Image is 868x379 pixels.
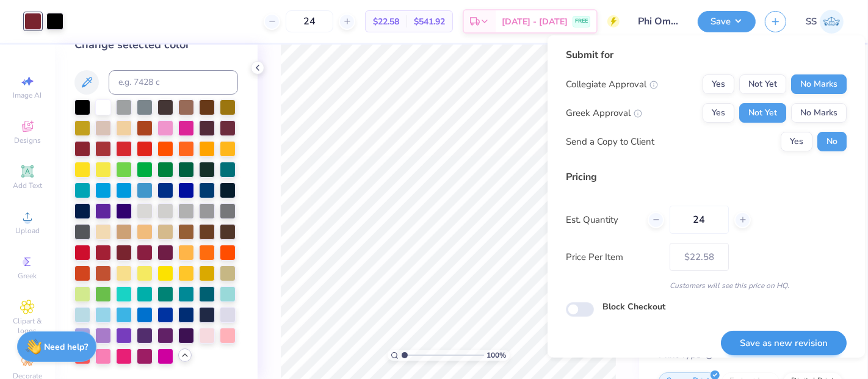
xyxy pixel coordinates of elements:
span: Upload [15,226,40,236]
strong: Need help? [45,341,89,353]
span: Add Text [13,181,42,190]
span: SS [806,15,817,29]
button: Save [698,11,756,32]
span: FREE [575,17,588,26]
input: Untitled Design [629,9,689,34]
button: Not Yet [739,74,786,94]
span: 100 % [487,350,507,361]
span: Greek [18,271,37,281]
div: Customers will see this price on HQ. [566,280,847,291]
button: Not Yet [739,103,786,123]
div: Greek Approval [566,106,642,120]
img: Shashank S Sharma [820,10,844,34]
span: $541.92 [414,15,445,28]
button: No Marks [791,103,847,123]
button: Yes [703,103,734,123]
input: – – [670,206,729,234]
label: Block Checkout [602,300,665,313]
div: Submit for [566,48,847,62]
button: Save as new revision [721,331,847,356]
label: Est. Quantity [566,213,638,227]
div: Change selected color [74,37,238,53]
span: Designs [14,135,41,145]
button: Yes [703,74,734,94]
div: Pricing [566,170,847,184]
span: $22.58 [373,15,399,28]
input: – – [286,10,333,32]
span: Clipart & logos [6,316,49,336]
button: Yes [781,132,812,151]
button: No Marks [791,74,847,94]
button: No [817,132,847,151]
span: Image AI [13,90,42,100]
label: Price Per Item [566,250,660,264]
input: e.g. 7428 c [109,70,238,95]
a: SS [806,10,844,34]
span: [DATE] - [DATE] [502,15,568,28]
div: Collegiate Approval [566,78,658,92]
div: Send a Copy to Client [566,135,654,149]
